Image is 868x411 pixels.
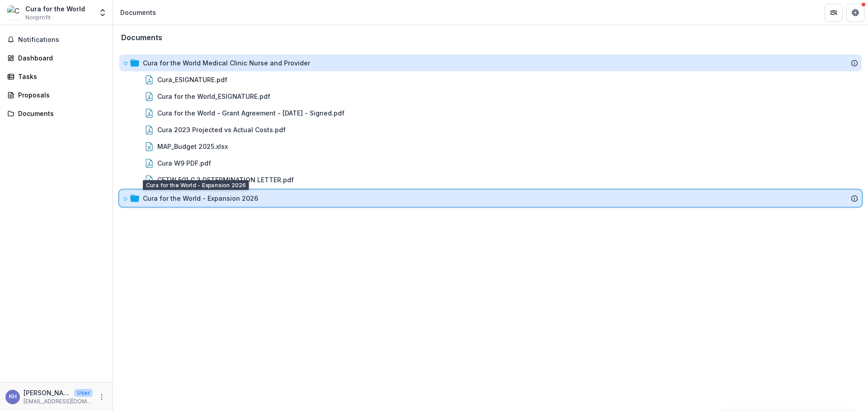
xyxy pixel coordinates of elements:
button: Open entity switcher [96,4,109,22]
div: MAP_Budget 2025.xlsx [119,138,862,155]
span: Nonprofit [25,14,51,22]
div: Cura_ESIGNATURE.pdf [157,75,227,84]
a: Dashboard [4,51,109,65]
p: User [74,389,93,397]
div: Cura for the World - Expansion 2026 [119,190,862,207]
button: Partners [825,4,843,22]
a: Tasks [4,69,109,84]
button: More [96,392,107,402]
button: Get Help [846,4,864,22]
div: MAP_Budget 2025.xlsx [157,142,228,151]
div: Cura for the World - Grant Agreement - [DATE] - Signed.pdf [119,105,862,121]
div: Cura for the World_ESIGNATURE.pdf [157,92,270,101]
span: Notifications [18,36,105,44]
div: Cura W9 PDF.pdf [119,155,862,171]
div: Cura_ESIGNATURE.pdf [119,71,862,88]
div: Cura for the World Medical Clinic Nurse and Provider [143,58,310,68]
div: Kayla Hansen [9,394,17,400]
div: CFTW 501 C 3 DETERMINATION LETTER.pdf [157,175,294,185]
div: Cura for the World Medical Clinic Nurse and Provider [119,55,862,71]
div: Cura for the World Medical Clinic Nurse and ProviderCura_ESIGNATURE.pdfCura for the World_ESIGNAT... [119,55,862,188]
div: Cura for the World - Grant Agreement - [DATE] - Signed.pdf [157,108,344,118]
a: Proposals [4,88,109,102]
div: Documents [18,109,102,118]
img: Cura for the World [7,5,22,20]
div: Proposals [18,90,102,100]
div: Dashboard [18,53,102,63]
div: Cura for the World - Expansion 2026 [143,194,258,203]
h3: Documents [121,33,162,42]
nav: breadcrumb [117,6,160,19]
button: Notifications [4,32,109,47]
p: [PERSON_NAME] [24,388,71,397]
div: Cura for the World [25,4,85,14]
div: Documents [120,8,156,17]
div: Cura W9 PDF.pdf [157,158,211,168]
a: Documents [4,106,109,121]
div: Tasks [18,72,102,81]
div: Cura 2023 Projected vs Actual Costs.pdf [119,121,862,138]
div: Cura for the World_ESIGNATURE.pdf [119,88,862,105]
p: [EMAIL_ADDRESS][DOMAIN_NAME] [24,397,93,406]
div: Cura 2023 Projected vs Actual Costs.pdf [157,125,286,134]
div: CFTW 501 C 3 DETERMINATION LETTER.pdf [119,171,862,188]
